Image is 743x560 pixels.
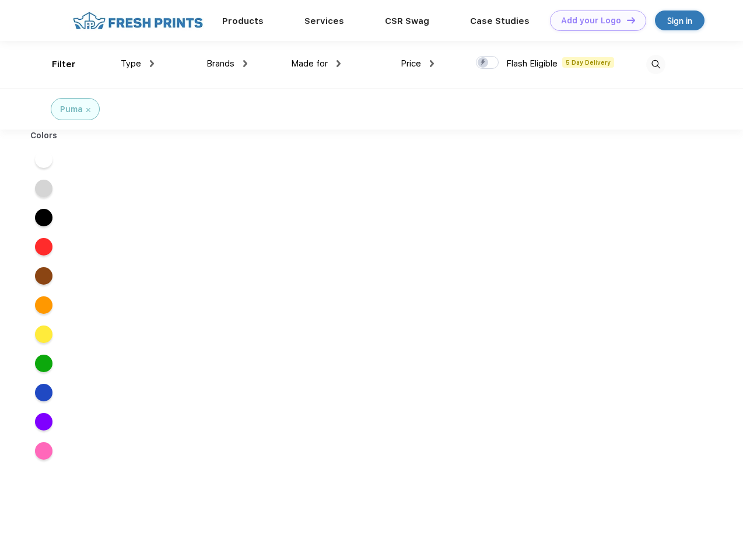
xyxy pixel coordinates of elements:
[52,58,76,71] div: Filter
[60,103,83,116] div: Puma
[401,58,421,69] span: Price
[69,10,206,31] img: fo%20logo%202.webp
[22,129,66,142] div: Colors
[667,14,692,27] div: Sign in
[121,58,141,69] span: Type
[337,60,341,67] img: dropdown.png
[561,16,621,26] div: Add your Logo
[430,60,434,67] img: dropdown.png
[291,58,328,69] span: Made for
[627,17,635,23] img: DT
[562,57,614,68] span: 5 Day Delivery
[150,60,154,67] img: dropdown.png
[86,108,90,112] img: filter_cancel.svg
[385,16,429,26] a: CSR Swag
[206,58,234,69] span: Brands
[222,16,264,26] a: Products
[506,58,558,69] span: Flash Eligible
[646,55,665,74] img: desktop_search.svg
[655,10,705,30] a: Sign in
[304,16,344,26] a: Services
[243,60,247,67] img: dropdown.png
